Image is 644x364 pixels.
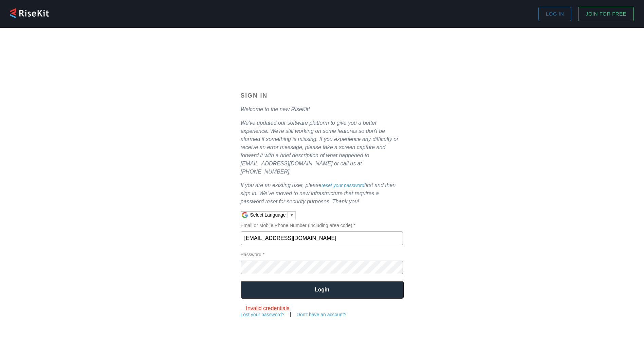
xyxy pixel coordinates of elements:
[284,311,297,317] span: |
[578,7,634,21] button: Join for FREE
[250,212,294,218] a: Select Language​
[546,9,564,18] span: Log in
[241,182,396,204] em: If you are an existing user, please first and then sign in. We've moved to new infrastructure tha...
[241,312,284,317] a: Lost your password?
[241,231,403,245] input: Email or Mobile Phone Number (including area code) *
[241,92,404,99] h3: Sign In
[241,261,403,274] input: Password *
[288,212,288,218] span: ​
[321,183,364,188] a: reset your password
[241,223,404,245] label: Email or Mobile Phone Number (including area code) *
[241,106,310,112] em: Welcome to the new RiseKit!
[586,9,626,18] span: Join for FREE
[241,281,404,299] input: Login
[10,7,49,21] a: Risekit Logo
[241,120,399,175] em: We've updated our software platform to give you a better experience. We're still working on some ...
[538,7,571,21] button: Log in
[246,305,290,311] span: Invalid credentials
[297,312,347,317] a: Don't have an account?
[290,212,294,218] span: ▼
[241,252,404,274] label: Password *
[10,8,49,18] img: Risekit Logo
[250,212,286,218] span: Select Language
